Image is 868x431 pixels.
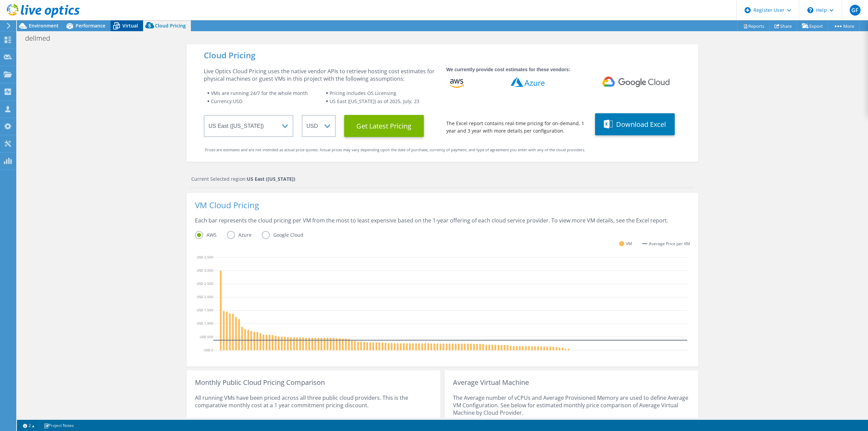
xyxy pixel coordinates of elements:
[453,379,690,386] div: Average Virtual Machine
[211,98,242,104] span: Currency: USD
[595,113,675,135] button: Download Excel
[227,231,262,239] label: Azure
[204,67,438,82] div: Live Optics Cloud Pricing uses the native vendor APIs to retrieve hosting cost estimates for phys...
[262,231,314,239] label: Google Cloud
[39,421,79,430] a: Project Notes
[197,294,213,299] text: USD 2,000
[197,254,213,259] text: USD 3,500
[850,5,861,16] span: GF
[197,268,213,272] text: USD 3,000
[18,421,39,430] a: 2
[330,98,419,104] span: US East ([US_STATE]) as of 2025, July, 23
[197,321,213,326] text: USD 1,000
[344,115,424,137] button: Get Latest Pricing
[247,176,295,182] strong: US East ([US_STATE])
[195,217,690,231] div: Each bar represents the cloud pricing per VM from the most to least expensive based on the 1-year...
[195,379,432,386] div: Monthly Public Cloud Pricing Comparison
[204,347,213,352] text: USD 0
[155,22,186,29] span: Cloud Pricing
[76,22,105,29] span: Performance
[195,231,227,239] label: AWS
[769,21,797,31] a: Share
[649,240,690,248] span: Average Price per VM
[807,7,813,13] svg: \n
[453,386,690,428] div: The Average number of vCPUs and Average Provisioned Memory are used to define Average VM Configur...
[200,334,213,339] text: USD 500
[211,90,308,96] span: VMs are running 24/7 for the whole month
[197,308,213,312] text: USD 1,500
[191,175,695,183] div: Current Selected region:
[195,386,432,428] div: All running VMs have been priced across all three public cloud providers. This is the comparative...
[197,281,213,286] text: USD 2,500
[22,35,61,42] h1: dellmed
[737,21,770,31] a: Reports
[205,146,680,154] div: Prices are estimates and are not intended as actual price quotes. Actual prices may vary dependin...
[122,22,138,29] span: Virtual
[797,21,828,31] a: Export
[195,201,690,217] div: VM Cloud Pricing
[626,240,632,248] span: VM
[446,120,587,135] div: The Excel report contains real-time pricing for on-demand, 1 year and 3 year with more details pe...
[204,52,681,59] div: Cloud Pricing
[446,67,570,72] strong: We currently provide cost estimates for these vendors:
[29,22,59,29] span: Environment
[330,90,396,96] span: Pricing includes OS Licensing
[828,21,860,31] a: More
